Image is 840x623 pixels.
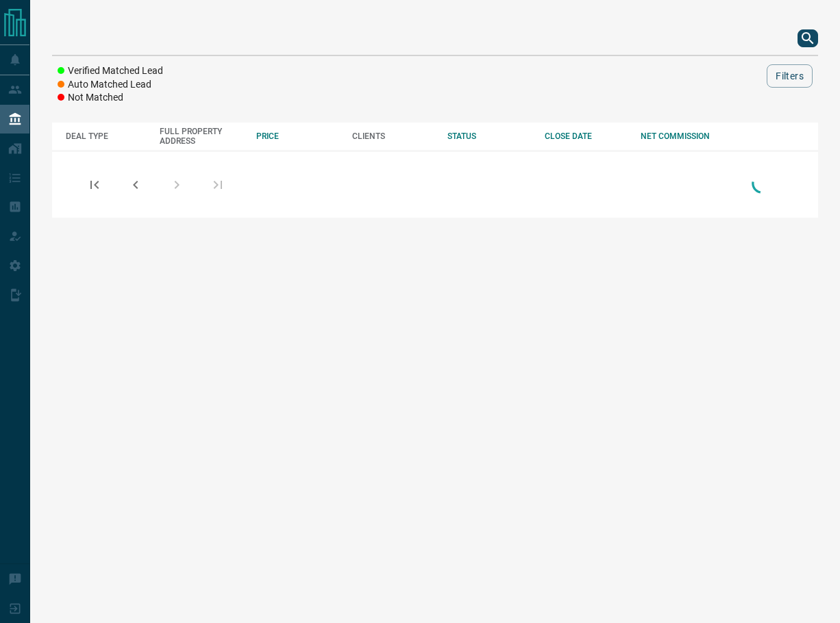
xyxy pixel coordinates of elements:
div: PRICE [256,131,338,141]
li: Verified Matched Lead [58,64,163,78]
div: DEAL TYPE [66,131,146,141]
div: Loading [748,170,776,199]
div: NET COMMISSION [641,131,726,141]
li: Auto Matched Lead [58,78,163,92]
div: CLIENTS [352,131,434,141]
li: Not Matched [58,91,163,105]
div: FULL PROPERTY ADDRESS [160,127,243,146]
button: search button [798,29,818,47]
div: CLOSE DATE [545,131,628,141]
button: Filters [767,64,813,88]
div: STATUS [447,131,530,141]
